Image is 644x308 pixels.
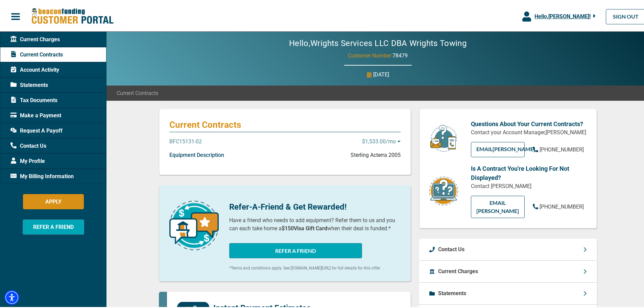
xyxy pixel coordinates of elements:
[4,289,19,304] div: Accessibility Menu
[471,127,587,135] p: Contact your Account Manager, [PERSON_NAME]
[10,80,48,88] span: Statements
[229,215,401,231] p: Have a friend who needs to add equipment? Refer them to us and you can each take home a when thei...
[229,264,401,270] p: *Terms and conditions apply. See [DOMAIN_NAME][URL] for full details for this offer.
[348,51,392,57] span: Customer Number:
[10,125,63,134] span: Request A Payoff
[10,141,46,149] span: Contact Us
[471,181,587,189] p: Contact [PERSON_NAME]
[351,150,401,158] p: Sterling Acterra 2005
[471,118,587,127] p: Questions About Your Current Contracts?
[10,156,45,164] span: My Profile
[10,110,61,118] span: Make a Payment
[229,199,401,212] p: Refer-A-Friend & Get Rewarded!
[471,163,587,181] p: Is A Contract You're Looking For Not Displayed?
[282,224,327,230] b: $150 Visa Gift Card
[10,171,74,179] span: My Billing Information
[438,266,478,274] p: Current Charges
[540,145,584,151] span: [PHONE_NUMBER]
[269,37,487,47] h2: Hello, Wrights Services LLC DBA Wrights Towing
[471,194,525,217] a: EMAIL [PERSON_NAME]
[392,51,408,57] span: 78479
[117,88,158,96] span: Current Contracts
[23,218,84,233] button: REFER A FRIEND
[169,150,224,158] p: Equipment Description
[428,174,459,205] img: contract-icon.png
[10,95,57,103] span: Tax Documents
[438,244,464,252] p: Contact Us
[362,136,401,144] p: $1,533.00 /mo
[10,65,59,73] span: Account Activity
[23,193,84,208] button: APPLY
[169,118,401,129] p: Current Contracts
[10,34,60,42] span: Current Charges
[169,199,219,249] img: refer-a-friend-icon.png
[471,141,525,156] a: EMAIL[PERSON_NAME]
[533,144,584,152] a: [PHONE_NUMBER]
[428,123,459,151] img: customer-service.png
[10,49,63,57] span: Current Contracts
[169,136,202,144] p: BFC15131-02
[31,6,114,24] img: Beacon Funding Customer Portal Logo
[534,12,591,18] span: Hello, [PERSON_NAME] !
[533,202,584,210] a: [PHONE_NUMBER]
[438,288,466,296] p: Statements
[540,202,584,209] span: [PHONE_NUMBER]
[373,69,389,77] p: [DATE]
[229,242,362,257] button: REFER A FRIEND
